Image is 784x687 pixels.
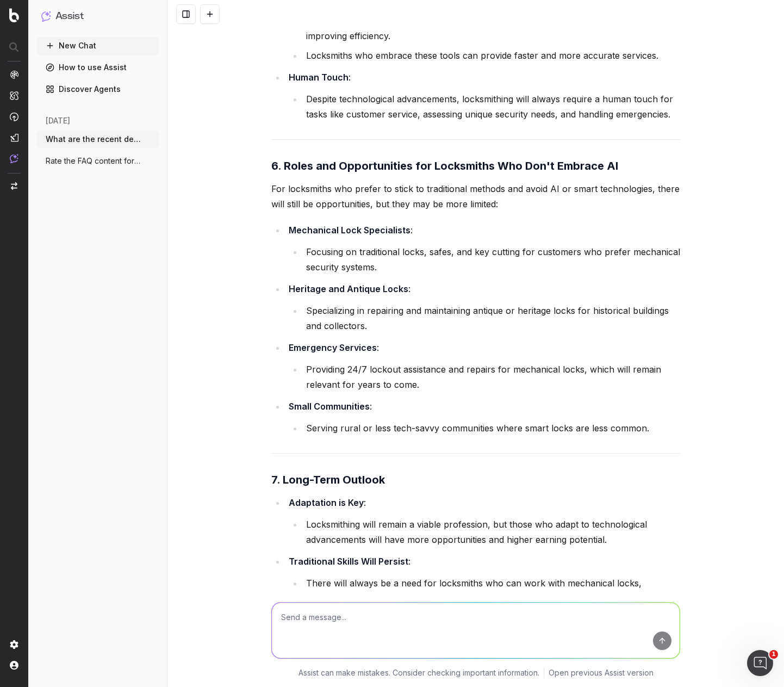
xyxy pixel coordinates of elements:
[549,667,654,678] a: Open previous Assist version
[271,159,618,172] strong: 6. Roles and Opportunities for Locksmiths Who Don't Embrace AI
[303,91,680,122] li: Despite technological advancements, locksmithing will always require a human touch for tasks like...
[10,70,18,79] img: Analytics
[289,497,364,508] strong: Adaptation is Key
[271,473,385,486] strong: 7. Long-Term Outlook
[289,556,408,567] strong: Traditional Skills Will Persist
[289,401,370,412] strong: Small Communities
[37,59,159,76] a: How to use Assist
[10,661,18,670] img: My account
[10,154,18,163] img: Assist
[303,13,680,44] li: AI tools can enhance locksmithing by automating repetitive tasks, diagnosing issues, and improvin...
[303,244,680,275] li: Focusing on traditional locks, safes, and key cutting for customers who prefer mechanical securit...
[289,283,408,294] strong: Heritage and Antique Locks
[10,133,18,142] img: Studio
[37,131,159,148] button: What are the recent developments in AI a
[303,48,680,63] li: Locksmiths who embrace these tools can provide faster and more accurate services.
[10,91,18,100] img: Intelligence
[289,72,349,83] strong: Human Touch
[747,650,773,676] iframe: Intercom live chat
[303,303,680,333] li: Specializing in repairing and maintaining antique or heritage locks for historical buildings and ...
[303,575,680,606] li: There will always be a need for locksmiths who can work with mechanical locks, especially in nich...
[285,222,680,275] li: :
[37,37,159,54] button: New Chat
[37,81,159,98] a: Discover Agents
[271,181,680,212] p: For locksmiths who prefer to stick to traditional methods and avoid AI or smart technologies, the...
[285,70,680,122] li: :
[55,9,84,24] h1: Assist
[46,134,141,145] span: What are the recent developments in AI a
[769,650,778,659] span: 1
[41,11,51,21] img: Assist
[9,8,19,22] img: Botify logo
[303,420,680,436] li: Serving rural or less tech-savvy communities where smart locks are less common.
[303,517,680,547] li: Locksmithing will remain a viable profession, but those who adapt to technological advancements w...
[298,667,539,678] p: Assist can make mistakes. Consider checking important information.
[11,182,17,190] img: Switch project
[285,495,680,547] li: :
[289,225,410,236] strong: Mechanical Lock Specialists
[289,342,377,353] strong: Emergency Services
[285,554,680,606] li: :
[285,340,680,392] li: :
[10,640,18,649] img: Setting
[46,115,70,126] span: [DATE]
[46,156,141,166] span: Rate the FAQ content for the two categor
[285,399,680,436] li: :
[285,281,680,333] li: :
[37,152,159,170] button: Rate the FAQ content for the two categor
[41,9,154,24] button: Assist
[303,362,680,392] li: Providing 24/7 lockout assistance and repairs for mechanical locks, which will remain relevant fo...
[10,112,18,121] img: Activation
